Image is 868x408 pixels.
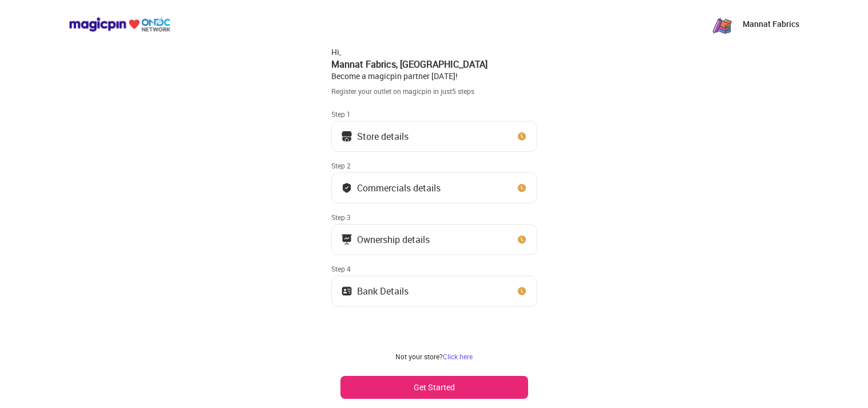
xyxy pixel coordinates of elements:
div: Hi, Become a magicpin partner [DATE]! [331,46,537,82]
div: Register your outlet on magicpin in just 5 steps [331,87,537,96]
button: Bank Details [331,276,537,307]
img: ZxLPK9mfCh4zMqCfkPCBLvFteLi6IAbg3ITaEM9G98r5VVOP3yHS-pMIhoDqZdmaP7OH5gnB8X5nXlncm4hydAV2vh4i [711,13,734,36]
a: Click here [443,352,473,361]
img: ownership_icon.37569ceb.svg [341,285,352,297]
img: ondc-logo-new-small.8a59708e.svg [69,17,171,32]
img: clock_icon_new.67dbf243.svg [516,285,528,297]
button: Store details [331,121,537,152]
img: commercials_icon.983f7837.svg [341,234,352,245]
img: storeIcon.9b1f7264.svg [341,131,352,142]
div: Commercials details [357,185,441,191]
div: Store details [357,134,409,139]
div: Ownership details [357,237,430,242]
div: Step 2 [331,161,537,170]
div: Step 4 [331,264,537,273]
span: Not your store? [395,352,443,361]
div: Mannat Fabrics , [GEOGRAPHIC_DATA] [331,58,537,70]
img: clock_icon_new.67dbf243.svg [516,131,528,142]
button: Get Started [340,376,528,399]
div: Step 1 [331,109,537,119]
img: bank_details_tick.fdc3558c.svg [341,182,352,194]
button: Commercials details [331,172,537,203]
div: Step 3 [331,213,537,222]
div: Bank Details [357,288,409,294]
img: clock_icon_new.67dbf243.svg [516,234,528,245]
p: Mannat Fabrics [743,18,799,30]
button: Ownership details [331,224,537,255]
img: clock_icon_new.67dbf243.svg [516,182,528,194]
